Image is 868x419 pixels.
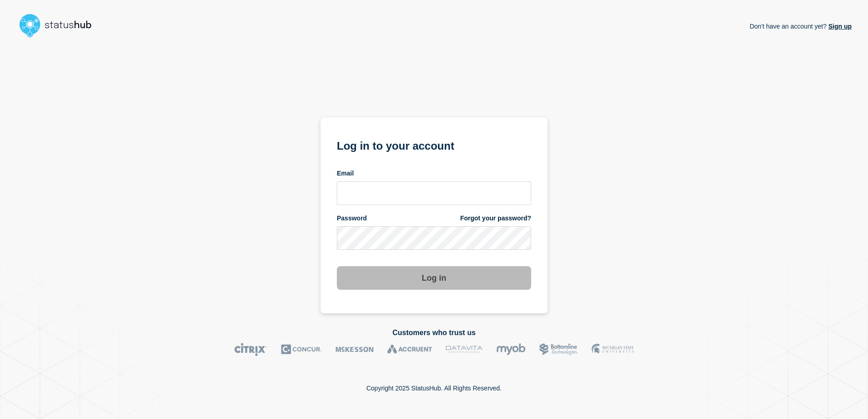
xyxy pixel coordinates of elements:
[16,11,103,40] img: StatusHub logo
[539,343,578,356] img: Bottomline logo
[460,214,531,223] a: Forgot your password?
[337,226,531,250] input: password input
[366,385,502,392] p: Copyright 2025 StatusHub. All Rights Reserved.
[337,136,531,153] h1: Log in to your account
[281,343,322,356] img: Concur logo
[496,343,526,356] img: myob logo
[16,329,852,337] h2: Customers who trust us
[337,169,354,178] span: Email
[827,23,852,30] a: Sign up
[750,15,852,37] p: Don't have an account yet?
[234,343,267,356] img: Citrix logo
[337,214,367,223] span: Password
[337,266,531,290] button: Log in
[446,343,483,356] img: DataVita logo
[592,343,634,356] img: MSU logo
[335,343,374,356] img: McKesson logo
[387,343,432,356] img: Accruent logo
[337,181,531,205] input: email input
